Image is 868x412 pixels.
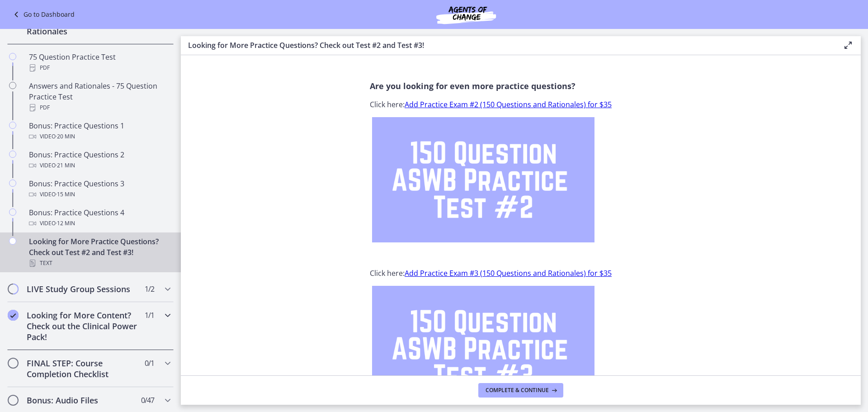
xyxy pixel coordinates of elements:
[56,218,75,229] span: · 12 min
[145,284,154,294] span: 1 / 2
[56,131,75,142] span: · 20 min
[405,268,612,278] a: Add Practice Exam #3 (150 Questions and Rationales) for $35
[412,4,520,25] img: Agents of Change
[370,268,672,279] p: Click here:
[27,358,137,379] h2: FINAL STEP: Course Completion Checklist
[56,160,75,171] span: · 21 min
[11,9,75,20] a: Go to Dashboard
[486,387,549,394] span: Complete & continue
[56,189,75,200] span: · 15 min
[405,99,612,109] a: Add Practice Exam #2 (150 Questions and Rationales) for $35
[188,40,828,51] h3: Looking for More Practice Questions? Check out Test #2 and Test #3!
[145,310,154,321] span: 1 / 1
[372,117,594,242] img: 150_Question_ASWB_Practice_Test__2.png
[29,189,170,200] div: Video
[370,81,576,91] span: Are you looking for even more practice questions?
[29,62,170,73] div: PDF
[29,160,170,171] div: Video
[29,149,170,171] div: Bonus: Practice Questions 2
[29,120,170,142] div: Bonus: Practice Questions 1
[29,258,170,269] div: Text
[29,52,170,73] div: 75 Question Practice Test
[370,99,672,110] p: Click here:
[29,102,170,113] div: PDF
[29,81,170,113] div: Answers and Rationales - 75 Question Practice Test
[141,395,154,406] span: 0 / 47
[29,236,170,269] div: Looking for More Practice Questions? Check out Test #2 and Test #3!
[8,310,19,321] i: Completed
[29,218,170,229] div: Video
[372,286,594,411] img: 150_Question_ASWB_Practice_Test__3.png
[145,358,154,369] span: 0 / 1
[29,207,170,229] div: Bonus: Practice Questions 4
[27,310,137,342] h2: Looking for More Content? Check out the Clinical Power Pack!
[478,383,563,398] button: Complete & continue
[29,178,170,200] div: Bonus: Practice Questions 3
[27,395,137,406] h2: Bonus: Audio Files
[27,284,137,294] h2: LIVE Study Group Sessions
[29,131,170,142] div: Video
